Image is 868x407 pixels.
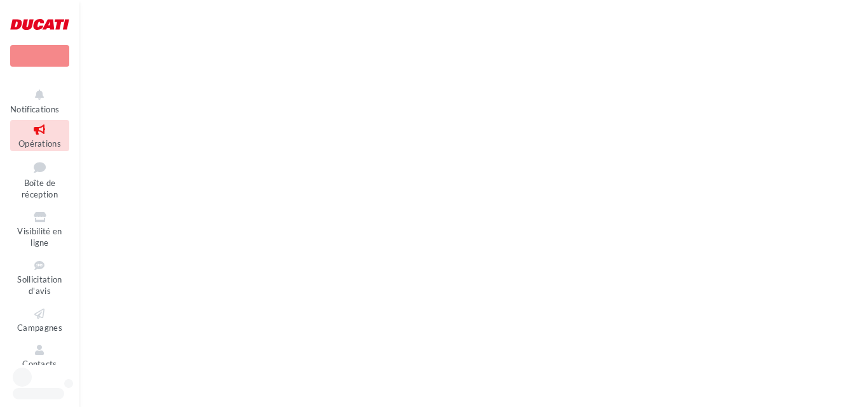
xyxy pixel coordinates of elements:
span: Sollicitation d'avis [17,274,62,297]
a: Visibilité en ligne [10,208,69,251]
a: Sollicitation d'avis [10,256,69,299]
span: Contacts [22,359,57,369]
span: Opérations [18,138,61,149]
a: Campagnes [10,304,69,335]
a: Opérations [10,120,69,151]
a: Boîte de réception [10,156,69,203]
div: Nouvelle campagne [10,45,69,67]
a: Contacts [10,340,69,371]
span: Campagnes [17,323,62,333]
span: Notifications [10,104,59,114]
span: Visibilité en ligne [17,226,62,248]
span: Boîte de réception [22,178,58,200]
